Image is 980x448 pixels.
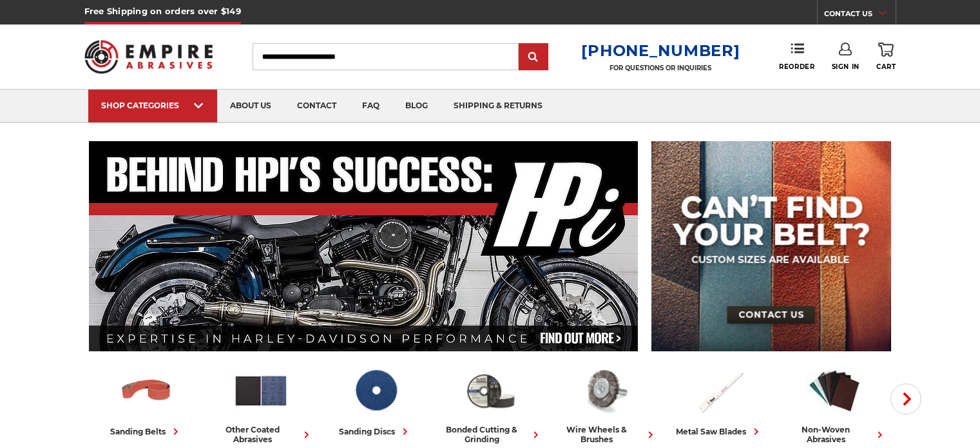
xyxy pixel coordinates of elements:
[392,90,441,122] a: blog
[782,425,887,444] div: non-woven abrasives
[876,63,896,71] span: Cart
[691,363,748,418] img: Metal Saw Blades
[209,363,313,444] a: other coated abrasives
[89,141,639,351] img: Banner for an interview featuring Horsepower Inc who makes Harley performance upgrades featured o...
[806,363,863,418] img: Non-woven Abrasives
[101,101,204,110] div: SHOP CATEGORIES
[438,425,543,444] div: bonded cutting & grinding
[890,384,921,414] button: Next
[84,32,213,82] img: Empire Abrasives
[339,425,412,438] div: sanding discs
[782,363,887,444] a: non-woven abrasives
[118,363,175,418] img: Sanding Belts
[110,425,182,438] div: sanding belts
[668,363,772,438] a: metal saw blades
[553,425,657,444] div: wire wheels & brushes
[651,141,891,351] img: promo banner for custom belts.
[209,425,313,444] div: other coated abrasives
[581,64,740,72] p: FOR QUESTIONS OR INQUIRIES
[553,363,657,444] a: wire wheels & brushes
[876,43,896,71] a: Cart
[217,90,284,122] a: about us
[581,41,740,60] a: [PHONE_NUMBER]
[233,363,289,418] img: Other Coated Abrasives
[521,44,546,70] input: Submit
[577,363,633,418] img: Wire Wheels & Brushes
[441,90,555,122] a: shipping & returns
[94,363,198,438] a: sanding belts
[824,6,896,24] a: CONTACT US
[347,363,404,418] img: Sanding Discs
[349,90,392,122] a: faq
[462,363,519,418] img: Bonded Cutting & Grinding
[323,363,428,438] a: sanding discs
[832,63,860,71] span: Sign In
[284,90,349,122] a: contact
[676,425,763,438] div: metal saw blades
[779,43,814,70] a: Reorder
[438,363,543,444] a: bonded cutting & grinding
[779,63,814,71] span: Reorder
